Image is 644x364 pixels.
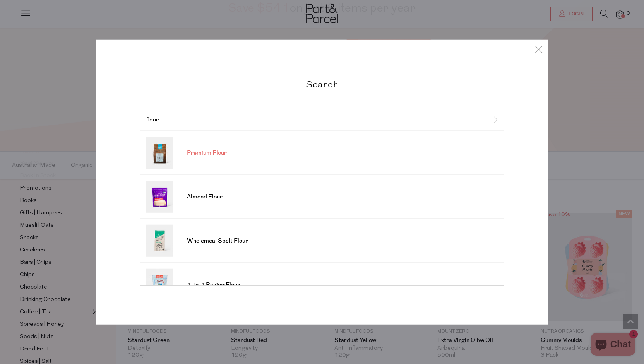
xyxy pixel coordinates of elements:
span: Premium Flour [187,149,227,157]
a: Wholemeal Spelt Flour [146,225,498,257]
img: 1-to-1 Baking Flour [146,269,173,301]
img: Almond Flour [146,181,173,213]
a: Almond Flour [146,181,498,213]
input: Search [146,117,498,123]
span: Wholemeal Spelt Flour [187,237,248,245]
img: Premium Flour [146,137,173,169]
span: 1-to-1 Baking Flour [187,281,240,289]
h2: Search [140,78,504,89]
img: Wholemeal Spelt Flour [146,225,173,257]
a: Premium Flour [146,137,498,169]
span: Almond Flour [187,193,223,201]
a: 1-to-1 Baking Flour [146,269,498,301]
